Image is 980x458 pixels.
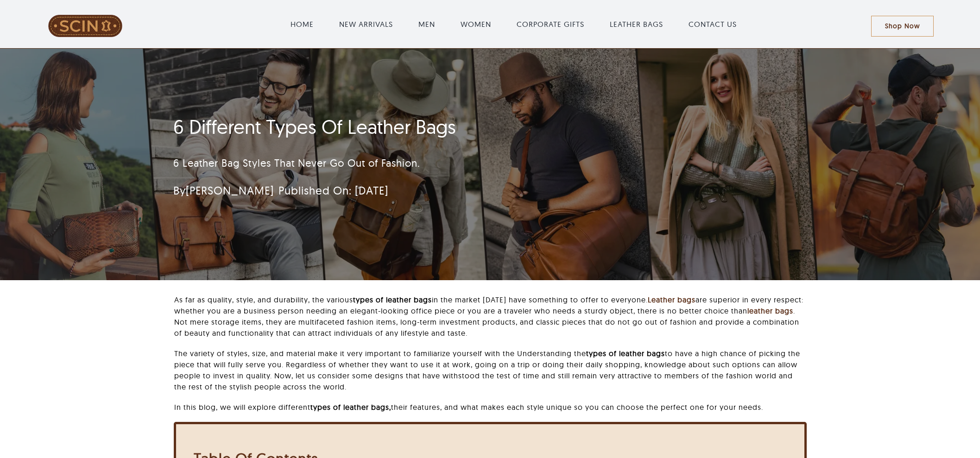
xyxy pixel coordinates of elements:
a: NEW ARRIVALS [339,19,393,30]
p: 6 Leather Bag Styles That Never Go Out of Fashion. [173,156,696,171]
a: CORPORATE GIFTS [517,19,584,30]
p: As far as quality, style, and durability, the various in the market [DATE] have something to offe... [174,294,806,339]
a: MEN [418,19,435,30]
a: Leather bags [648,295,695,304]
strong: types of leather bags [353,295,432,304]
a: HOME [291,19,314,30]
h1: 6 Different Types Of Leather Bags [173,115,696,138]
nav: Main Menu [157,9,871,39]
span: By [173,183,274,197]
span: Shop Now [885,22,920,30]
strong: types of leather bags, [310,402,391,412]
strong: types of leather bags [586,349,665,358]
p: In this blog, we will explore different their features, and what makes each style unique so you c... [174,402,806,413]
a: [PERSON_NAME] [186,183,274,197]
a: LEATHER BAGS [610,19,663,30]
a: CONTACT US [689,19,737,30]
p: The variety of styles, size, and material make it very important to familiarize yourself with the... [174,348,806,392]
a: leather bags [747,306,793,315]
span: Published On: [DATE] [278,183,388,197]
a: Shop Now [871,16,934,37]
a: WOMEN [461,19,491,30]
